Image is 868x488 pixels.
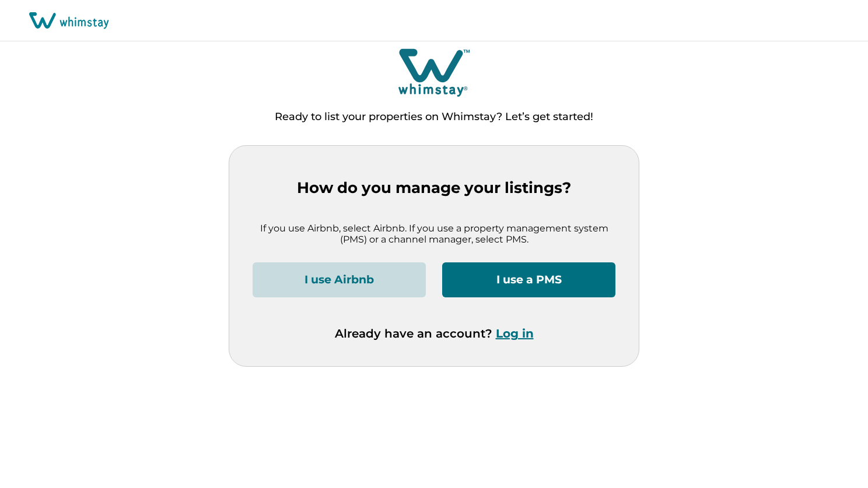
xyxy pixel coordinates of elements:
button: Log in [496,326,534,340]
p: If you use Airbnb, select Airbnb. If you use a property management system (PMS) or a channel mana... [253,223,615,245]
button: I use a PMS [442,262,615,297]
p: How do you manage your listings? [253,179,615,197]
button: I use Airbnb [253,262,426,297]
p: Ready to list your properties on Whimstay? Let’s get started! [275,111,593,123]
p: Already have an account? [335,326,534,340]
